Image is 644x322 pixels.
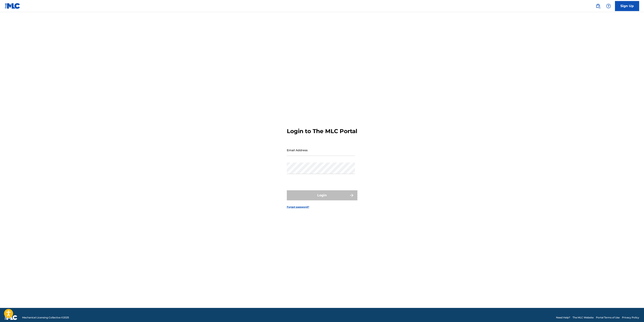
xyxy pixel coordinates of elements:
div: Help [604,2,613,10]
h3: Login to The MLC Portal [287,128,357,135]
img: help [606,4,611,8]
a: Portal Terms of Use [596,316,620,319]
a: The MLC Website [573,316,594,319]
img: logo [5,315,17,320]
a: Forgot password? [287,205,309,209]
a: Need Help? [556,316,570,319]
img: search [596,4,600,8]
a: Sign Up [615,1,639,11]
a: Public Search [594,2,602,10]
a: Privacy Policy [622,316,639,319]
span: Mechanical Licensing Collective © 2025 [22,316,69,319]
img: MLC Logo [5,3,20,9]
